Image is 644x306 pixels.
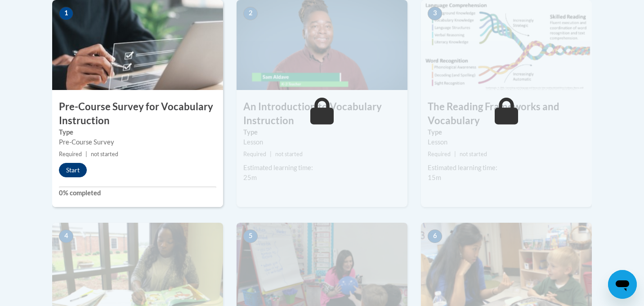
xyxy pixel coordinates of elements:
span: not started [460,151,487,157]
span: 5 [243,229,258,243]
label: Type [243,127,401,137]
span: | [85,151,87,157]
div: Lesson [243,137,401,147]
button: Start [59,163,87,177]
span: Required [428,151,451,157]
label: Type [59,127,216,137]
span: 15m [428,174,441,181]
div: Pre-Course Survey [59,137,216,147]
span: 4 [59,229,73,243]
div: Lesson [428,137,585,147]
span: 3 [428,7,442,20]
div: Estimated learning time: [243,163,401,173]
label: 0% completed [59,188,216,198]
div: Estimated learning time: [428,163,585,173]
span: not started [275,151,303,157]
span: Required [243,151,266,157]
span: 2 [243,7,258,20]
span: not started [91,151,118,157]
h3: The Reading Frameworks and Vocabulary [421,100,592,128]
span: 25m [243,174,257,181]
label: Type [428,127,585,137]
h3: An Introduction to Vocabulary Instruction [237,100,407,128]
span: 1 [59,7,73,20]
h3: Pre-Course Survey for Vocabulary Instruction [52,100,223,128]
iframe: Button to launch messaging window [608,270,637,299]
span: | [270,151,272,157]
span: Required [59,151,82,157]
span: | [454,151,456,157]
span: 6 [428,229,442,243]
